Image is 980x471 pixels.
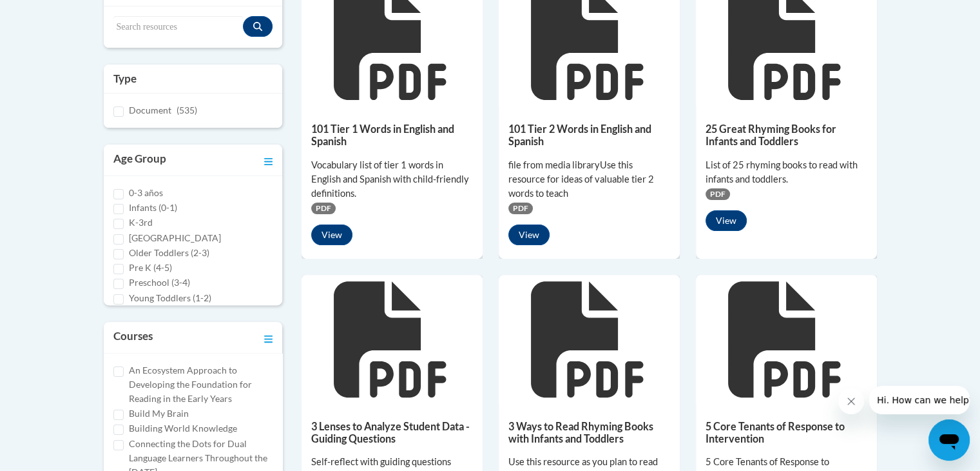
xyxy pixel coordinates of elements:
label: Pre K (4-5) [129,261,172,275]
span: PDF [706,188,730,200]
input: Search resources [113,16,244,38]
h5: 101 Tier 2 Words in English and Spanish [508,123,670,148]
a: Toggle collapse [264,328,273,346]
h3: Courses [113,328,153,346]
label: 0-3 años [129,186,163,200]
label: Young Toddlers (1-2) [129,291,211,305]
label: Building World Knowledge [129,421,237,436]
button: View [508,225,550,245]
h5: 5 Core Tenants of Response to Intervention [706,420,867,445]
span: Document [129,105,171,115]
label: K-3rd [129,215,153,230]
label: Preschool (3-4) [129,276,190,290]
h3: Age Group [113,151,166,169]
label: Infants (0-1) [129,201,177,215]
span: Hi. How can we help? [8,9,104,19]
h5: 25 Great Rhyming Books for Infants and Toddlers [706,123,867,148]
h5: 3 Ways to Read Rhyming Books with Infants and Toddlers [508,420,670,445]
div: List of 25 rhyming books to read with infants and toddlers. [706,158,867,186]
span: (535) [177,105,197,115]
iframe: Message from company [869,386,970,414]
div: file from media libraryUse this resource for ideas of valuable tier 2 words to teach [508,158,670,201]
iframe: Close message [838,388,864,414]
span: PDF [311,203,336,214]
h5: 101 Tier 1 Words in English and Spanish [311,123,473,148]
label: An Ecosystem Approach to Developing the Foundation for Reading in the Early Years [129,363,273,406]
iframe: Button to launch messaging window [928,419,970,461]
a: Toggle collapse [264,151,273,169]
button: View [706,210,747,231]
button: Search resources [243,16,273,37]
label: [GEOGRAPHIC_DATA] [129,231,221,245]
label: Older Toddlers (2-3) [129,246,209,260]
span: PDF [508,203,533,214]
h3: Type [113,71,273,86]
h5: 3 Lenses to Analyze Student Data - Guiding Questions [311,420,473,445]
label: Build My Brain [129,406,189,421]
button: View [311,225,352,245]
div: Vocabulary list of tier 1 words in English and Spanish with child-friendly definitions. [311,158,473,201]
